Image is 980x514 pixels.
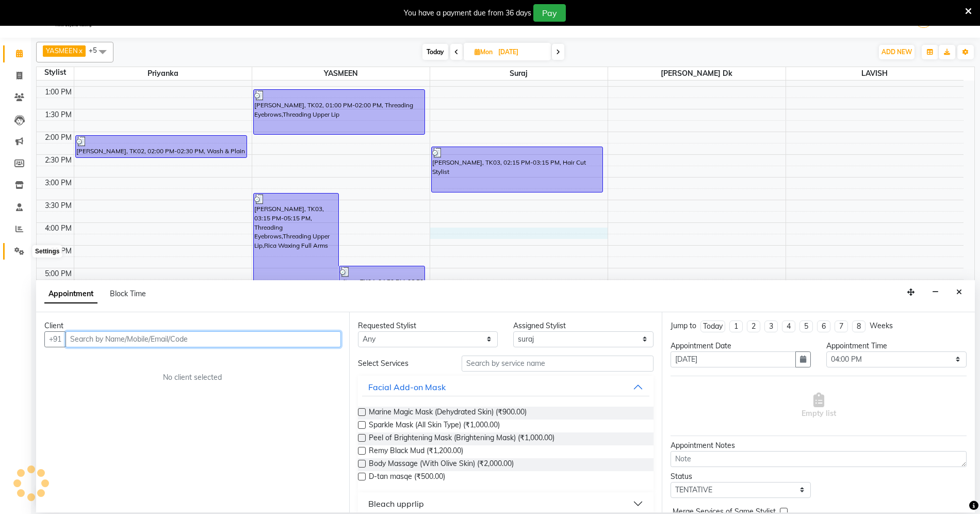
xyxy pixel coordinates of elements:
li: 8 [852,320,865,332]
button: Pay [533,4,566,22]
button: ADD NEW [879,45,914,59]
span: priyanka [74,67,252,80]
div: Assigned Stylist [513,320,654,331]
li: 7 [835,320,848,332]
div: [PERSON_NAME], TK03, 03:15 PM-05:15 PM, Threading Eyebrows,Threading Upper Lip,Rica Waxing Full Arms [254,194,339,284]
span: ADD NEW [881,48,912,56]
span: Sparkle Mask (All Skin Type) (₹1,000.00) [369,420,500,432]
div: Requested Stylist [358,320,498,331]
span: Remy Black Mud (₹1,200.00) [369,445,463,458]
li: 3 [764,320,778,332]
span: Body Massage (With Olive Skin) (₹2,000.00) [369,458,514,471]
div: You have a payment due from 36 days [404,8,531,19]
div: 2:00 PM [43,132,74,143]
div: [PERSON_NAME], TK02, 01:00 PM-02:00 PM, Threading Eyebrows,Threading Upper Lip [254,90,424,134]
span: YASMEEN [252,67,430,80]
li: 4 [782,320,795,332]
span: LAVISH [786,67,964,80]
span: [PERSON_NAME] Dk [608,67,786,80]
div: Appointment Notes [671,440,967,451]
span: Mon [472,48,495,56]
span: Appointment [44,285,97,303]
span: YASMEEN [46,46,78,55]
div: 3:30 PM [43,200,74,211]
input: Search by Name/Mobile/Email/Code [66,331,341,347]
button: Facial Add-on Mask [362,378,650,396]
li: 5 [799,320,813,332]
div: Stylist [37,67,74,78]
div: No client selected [69,372,316,383]
div: 3:00 PM [43,178,74,188]
div: [PERSON_NAME], TK02, 02:00 PM-02:30 PM, Wash & Plain Dry Up to Shoulder [76,136,247,157]
div: Status [671,471,811,482]
span: +5 [89,46,105,54]
div: 1:00 PM [43,87,74,98]
span: D-tan masqe (₹500.00) [369,471,445,484]
li: 6 [817,320,830,332]
div: Bleach upprlip [368,497,424,510]
div: Select Services [350,358,454,369]
span: Empty list [802,393,836,419]
div: Appointment Time [826,341,967,351]
div: 2:30 PM [43,155,74,166]
div: Settings [32,245,62,258]
div: Appointment Date [671,341,811,351]
span: Peel of Brightening Mask (Brightening Mask) (₹1,000.00) [369,432,554,445]
button: Close [952,284,967,300]
div: Today [703,321,723,332]
span: Block Time [110,289,146,298]
a: x [78,46,83,55]
li: 1 [729,320,743,332]
li: 2 [747,320,760,332]
div: Facial Add-on Mask [368,381,446,393]
button: Bleach upprlip [362,494,650,513]
div: Client [44,320,341,331]
button: +91 [44,331,66,347]
input: yyyy-mm-dd [671,351,796,367]
input: 2025-09-01 [495,44,547,60]
div: nitya ., TK04, 04:50 PM-06:50 PM, Threading Eyebrows,Threading Upper Lip,Threading Chin,Threading... [339,266,424,357]
div: Jump to [671,320,696,331]
input: Search by service name [462,356,654,372]
span: suraj [430,67,608,80]
div: [PERSON_NAME], TK03, 02:15 PM-03:15 PM, Hair Cut Stylist [432,147,602,192]
span: Marine Magic Mask (Dehydrated Skin) (₹900.00) [369,407,527,420]
div: 1:30 PM [43,109,74,120]
div: 4:00 PM [43,223,74,234]
div: 5:00 PM [43,268,74,279]
span: Today [422,44,448,60]
div: Weeks [870,320,893,331]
